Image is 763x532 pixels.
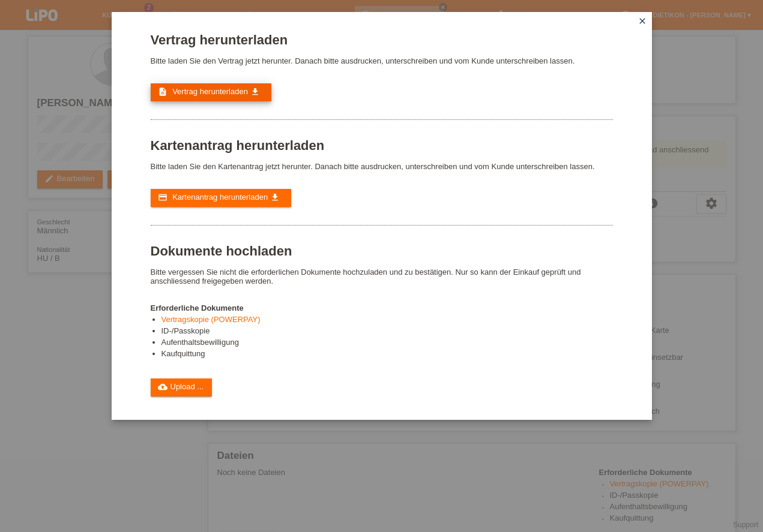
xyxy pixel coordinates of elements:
i: get_app [250,87,260,97]
a: Vertragskopie (POWERPAY) [161,315,261,324]
span: Vertrag herunterladen [172,87,248,96]
li: Kaufquittung [161,349,613,360]
p: Bitte laden Sie den Vertrag jetzt herunter. Danach bitte ausdrucken, unterschreiben und vom Kunde... [151,56,613,65]
a: close [635,15,650,29]
i: description [158,87,167,97]
h1: Dokumente hochladen [151,244,613,259]
p: Bitte laden Sie den Kartenantrag jetzt herunter. Danach bitte ausdrucken, unterschreiben und vom ... [151,162,613,171]
h4: Erforderliche Dokumente [151,303,613,312]
i: get_app [270,193,280,202]
i: close [638,16,647,26]
i: cloud_upload [158,382,167,392]
a: cloud_uploadUpload ... [151,378,213,396]
a: description Vertrag herunterladen get_app [151,83,271,101]
h1: Kartenantrag herunterladen [151,138,613,153]
p: Bitte vergessen Sie nicht die erforderlichen Dokumente hochzuladen und zu bestätigen. Nur so kann... [151,267,613,285]
a: credit_card Kartenantrag herunterladen get_app [151,189,291,207]
span: Kartenantrag herunterladen [172,193,268,202]
i: credit_card [158,193,167,202]
li: Aufenthaltsbewilligung [161,338,613,349]
li: ID-/Passkopie [161,326,613,338]
h1: Vertrag herunterladen [151,32,613,47]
